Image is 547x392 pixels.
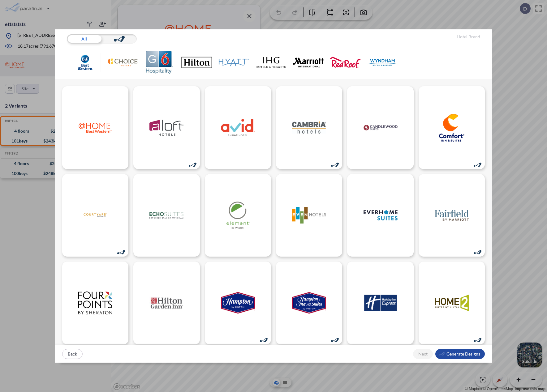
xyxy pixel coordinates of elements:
img: logo [364,114,398,142]
img: IHG [256,51,286,74]
img: logo [149,289,183,317]
img: logo [221,114,255,142]
img: logo [149,201,183,229]
img: G6 Hospitality [144,51,175,74]
img: logo [292,114,326,142]
h5: Hotel Brand [457,34,480,40]
img: logo [435,114,469,142]
img: Red Roof [330,51,361,74]
img: logo [292,201,326,229]
img: logo [221,289,255,317]
img: Hilton [181,51,212,74]
img: logo [78,201,112,229]
img: logo [78,114,112,142]
p: Generate Designs [446,351,480,357]
img: logo [78,289,112,317]
img: logo [149,114,183,142]
img: logo [221,201,255,229]
img: logo [364,289,398,317]
button: Generate Designs [435,349,485,359]
img: Hyatt [218,51,249,74]
img: logo [364,201,398,229]
img: logo [435,289,469,317]
img: smallLogo-95f25c18.png [439,351,445,357]
img: logo [292,289,326,317]
img: logo [435,201,469,229]
img: Wyndham [367,51,398,74]
img: Choice [107,51,138,74]
img: Marriott [293,51,324,74]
